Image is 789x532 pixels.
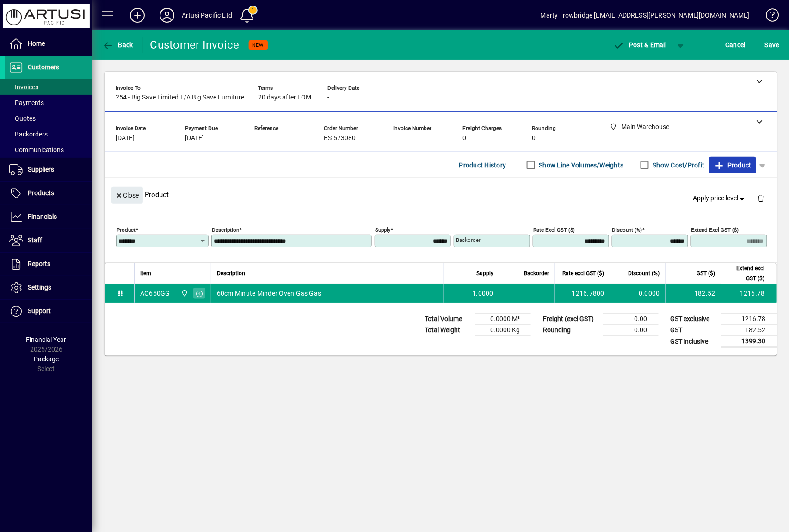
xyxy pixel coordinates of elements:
button: Profile [152,7,182,24]
td: Freight (excl GST) [538,314,603,325]
button: Save [763,37,782,53]
td: GST [666,325,721,336]
span: NEW [253,42,264,48]
button: Back [100,37,136,53]
button: Add [123,7,152,24]
a: Products [5,182,92,205]
a: Support [5,300,92,323]
button: Product [709,157,756,173]
span: Backorders [9,130,48,138]
a: Knowledge Base [759,2,777,32]
a: Staff [5,229,92,252]
span: Item [140,268,151,278]
a: Payments [5,95,92,111]
td: Rounding [538,325,603,336]
mat-label: Extend excl GST ($) [691,227,739,233]
div: 1216.7800 [561,289,604,298]
span: Back [102,41,133,49]
a: Settings [5,276,92,299]
a: Reports [5,253,92,276]
span: P [629,41,634,49]
div: Marty Trowbridge [EMAIL_ADDRESS][PERSON_NAME][DOMAIN_NAME] [541,8,750,23]
span: Settings [28,284,51,291]
td: Total Weight [420,325,475,336]
span: 20 days after EOM [258,94,311,101]
label: Show Cost/Profit [651,161,705,170]
span: Cancel [726,37,746,52]
span: Suppliers [28,166,54,173]
mat-label: Discount (%) [612,227,642,233]
span: 60cm Minute Minder Oven Gas Gas [217,289,321,298]
a: Financials [5,205,92,229]
span: Communications [9,146,64,154]
span: Financial Year [26,336,67,343]
span: Staff [28,236,42,244]
app-page-header-button: Close [109,191,145,199]
span: Payments [9,99,44,106]
span: S [765,41,769,49]
span: - [254,135,256,142]
button: Product History [456,157,510,173]
span: Rate excl GST ($) [562,268,604,278]
mat-label: Backorder [456,237,481,243]
span: GST ($) [697,268,715,278]
td: 0.0000 Kg [475,325,531,336]
span: Support [28,307,51,315]
span: - [393,135,395,142]
span: Discount (%) [629,268,660,278]
button: Close [111,187,143,204]
span: Products [28,189,54,197]
a: Backorders [5,126,92,142]
span: Product History [459,158,506,173]
span: Supply [476,268,493,278]
span: Invoices [9,83,38,91]
button: Post & Email [609,37,672,53]
span: Backorder [524,268,549,278]
td: 1216.78 [721,314,777,325]
a: Communications [5,142,92,158]
td: 0.0000 M³ [475,314,531,325]
button: Delete [750,187,772,209]
mat-label: Supply [375,227,390,233]
span: 0 [462,135,466,142]
a: Invoices [5,79,92,95]
span: Main Warehouse [179,288,189,298]
div: Customer Invoice [150,37,240,52]
td: GST inclusive [666,336,721,347]
td: 0.00 [603,314,659,325]
a: Suppliers [5,158,92,181]
span: Financials [28,213,57,220]
span: ost & Email [613,41,667,49]
span: Apply price level [693,193,747,203]
button: Apply price level [690,190,751,207]
span: Quotes [9,115,36,122]
span: Close [115,188,139,203]
td: 0.0000 [610,284,666,303]
span: ave [765,37,779,52]
td: 182.52 [721,325,777,336]
span: 1.0000 [473,289,494,298]
span: [DATE] [116,135,135,142]
span: Customers [28,63,59,71]
div: Artusi Pacific Ltd [182,8,232,23]
app-page-header-button: Delete [750,194,772,202]
span: BS-573080 [324,135,356,142]
mat-label: Product [117,227,136,233]
td: Total Volume [420,314,475,325]
td: 1399.30 [721,336,777,347]
mat-label: Description [212,227,239,233]
span: Reports [28,260,50,267]
span: [DATE] [185,135,204,142]
td: GST exclusive [666,314,721,325]
a: Home [5,32,92,56]
label: Show Line Volumes/Weights [537,161,624,170]
span: Description [217,268,245,278]
span: Product [714,158,752,173]
button: Cancel [723,37,748,53]
td: 0.00 [603,325,659,336]
td: 1216.78 [721,284,777,303]
span: - [327,94,329,101]
span: Package [34,355,59,363]
td: 182.52 [666,284,721,303]
div: Product [105,178,777,211]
